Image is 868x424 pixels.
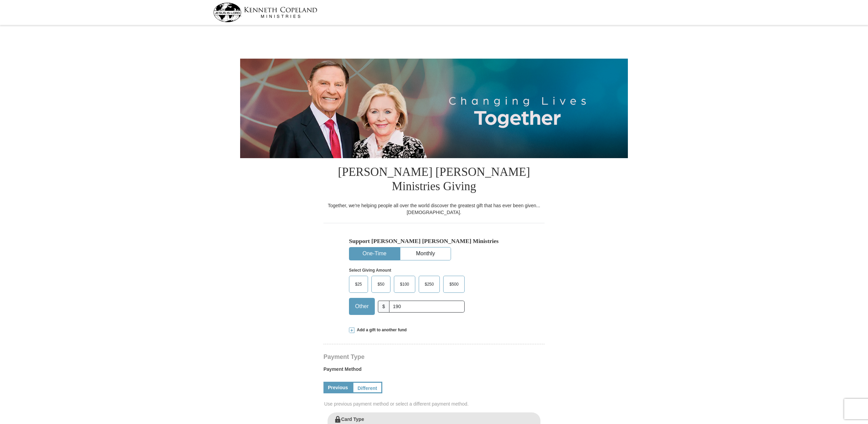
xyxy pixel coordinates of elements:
[374,279,388,289] span: $50
[323,354,545,360] h4: Payment Type
[352,279,365,289] span: $25
[349,268,391,273] strong: Select Giving Amount
[324,400,545,407] span: Use previous payment method or select a different payment method.
[354,327,407,333] span: Add a gift to another fund
[400,247,451,260] button: Monthly
[323,366,545,376] label: Payment Method
[323,202,545,216] div: Together, we're helping people all over the world discover the greatest gift that has ever been g...
[397,279,413,289] span: $100
[352,382,382,393] a: Different
[349,247,400,260] button: One-Time
[446,279,462,289] span: $500
[389,301,465,313] input: Other Amount
[213,3,317,22] img: kcm-header-logo.svg
[323,158,545,202] h1: [PERSON_NAME] [PERSON_NAME] Ministries Giving
[352,301,372,312] span: Other
[378,301,389,313] span: $
[421,279,437,289] span: $250
[323,382,352,393] a: Previous
[349,238,519,245] h5: Support [PERSON_NAME] [PERSON_NAME] Ministries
